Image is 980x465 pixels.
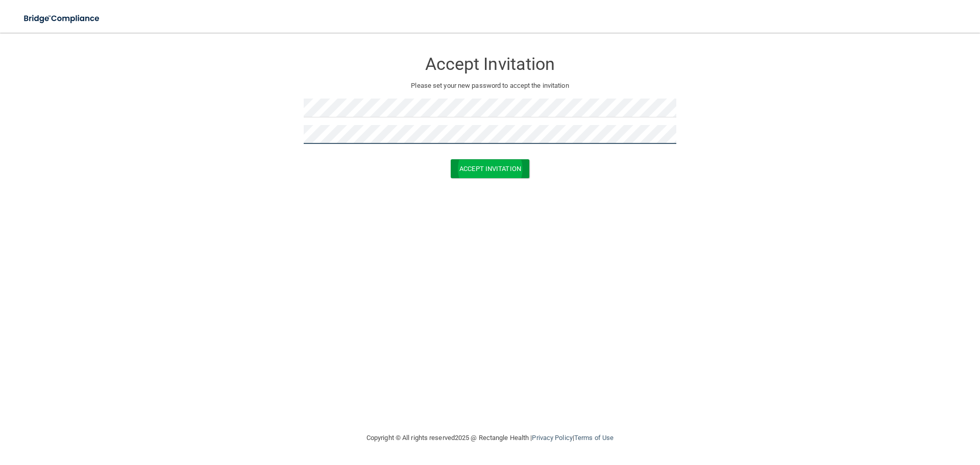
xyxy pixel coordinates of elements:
a: Terms of Use [574,434,614,442]
div: Copyright © All rights reserved 2025 @ Rectangle Health | | [304,422,676,454]
img: bridge_compliance_login_screen.278c3ca4.svg [15,8,109,29]
button: Accept Invitation [451,159,529,178]
h3: Accept Invitation [304,55,676,74]
p: Please set your new password to accept the invitation [311,80,669,92]
a: Privacy Policy [532,434,572,442]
